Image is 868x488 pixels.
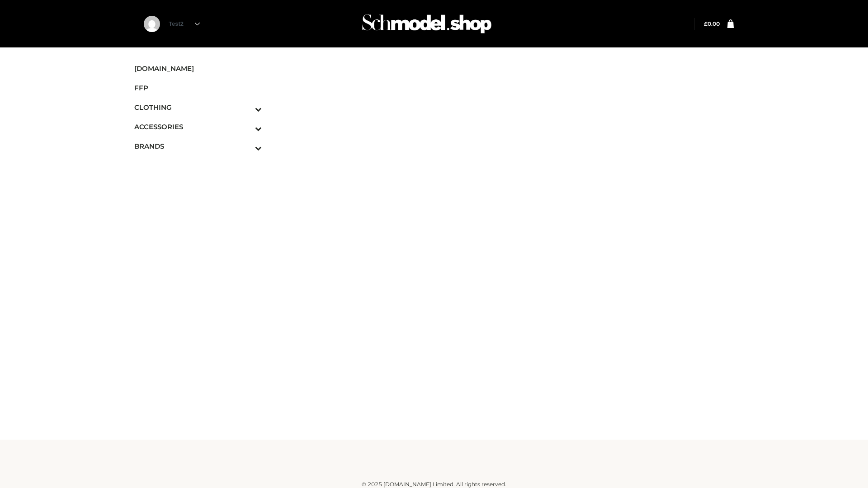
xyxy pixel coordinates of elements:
span: £ [704,20,708,27]
span: ACCESSORIES [134,122,262,132]
a: £0.00 [704,20,720,27]
img: Schmodel Admin 964 [359,6,495,42]
a: Test2 [169,20,200,27]
span: BRANDS [134,141,262,151]
a: ACCESSORIESToggle Submenu [134,117,262,136]
span: [DOMAIN_NAME] [134,63,262,74]
span: CLOTHING [134,102,262,113]
span: FFP [134,83,262,93]
a: [DOMAIN_NAME] [134,59,262,78]
button: Toggle Submenu [230,117,262,136]
a: CLOTHINGToggle Submenu [134,98,262,117]
button: Toggle Submenu [230,136,262,156]
a: BRANDSToggle Submenu [134,136,262,156]
button: Toggle Submenu [230,98,262,117]
a: FFP [134,78,262,98]
bdi: 0.00 [704,20,720,27]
